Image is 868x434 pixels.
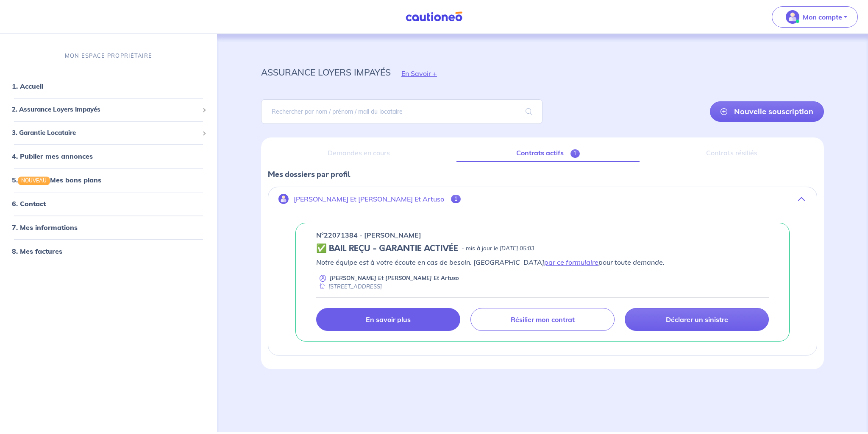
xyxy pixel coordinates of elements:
[12,247,62,256] a: 8. Mes factures
[786,10,799,24] img: illu_account_valid_menu.svg
[268,169,817,180] p: Mes dossiers par profil
[511,315,575,324] p: Résilier mon contrat
[268,189,817,209] button: [PERSON_NAME] Et [PERSON_NAME] Et Artuso1
[570,149,580,158] span: 1
[3,102,214,118] div: 2. Assurance Loyers Impayés
[544,258,598,266] a: par ce formulaire
[470,308,615,331] a: Résilier mon contrat
[12,224,78,232] a: 7. Mes informations
[12,200,46,208] a: 6. Contact
[3,148,214,165] div: 4. Publier mes annonces
[3,196,214,213] div: 6. Contact
[366,315,411,324] p: En savoir plus
[261,64,391,80] p: assurance loyers impayés
[666,315,728,324] p: Déclarer un sinistre
[12,176,101,185] a: 5.NOUVEAUMes bons plans
[625,308,769,331] a: Déclarer un sinistre
[316,283,382,291] div: [STREET_ADDRESS]
[456,144,640,162] a: Contrats actifs1
[278,194,289,204] img: illu_account.svg
[3,243,214,260] div: 8. Mes factures
[515,100,542,123] span: search
[402,11,466,22] img: Cautioneo
[391,61,448,86] button: En Savoir +
[3,78,214,95] div: 1. Accueil
[710,101,824,122] a: Nouvelle souscription
[316,244,769,254] div: state: CONTRACT-VALIDATED, Context: ,MAYBE-CERTIFICATE,,LESSOR-DOCUMENTS,IS-ODEALIM
[3,125,214,141] div: 3. Garantie Locataire
[316,244,458,254] h5: ✅ BAIL REÇU - GARANTIE ACTIVÉE
[462,244,534,253] p: - mis à jour le [DATE] 05:03
[803,12,842,22] p: Mon compte
[12,152,93,161] a: 4. Publier mes annonces
[294,195,444,203] p: [PERSON_NAME] Et [PERSON_NAME] Et Artuso
[772,6,858,28] button: illu_account_valid_menu.svgMon compte
[3,219,214,236] div: 7. Mes informations
[330,274,459,282] p: [PERSON_NAME] Et [PERSON_NAME] Et Artuso
[316,257,769,267] p: Notre équipe est à votre écoute en cas de besoin. [GEOGRAPHIC_DATA] pour toute demande.
[65,52,152,60] p: MON ESPACE PROPRIÉTAIRE
[3,172,214,189] div: 5.NOUVEAUMes bons plans
[316,308,460,331] a: En savoir plus
[12,105,199,115] span: 2. Assurance Loyers Impayés
[451,195,461,203] span: 1
[12,128,199,138] span: 3. Garantie Locataire
[12,82,43,91] a: 1. Accueil
[261,99,542,124] input: Rechercher par nom / prénom / mail du locataire
[316,230,421,240] p: n°22071384 - [PERSON_NAME]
